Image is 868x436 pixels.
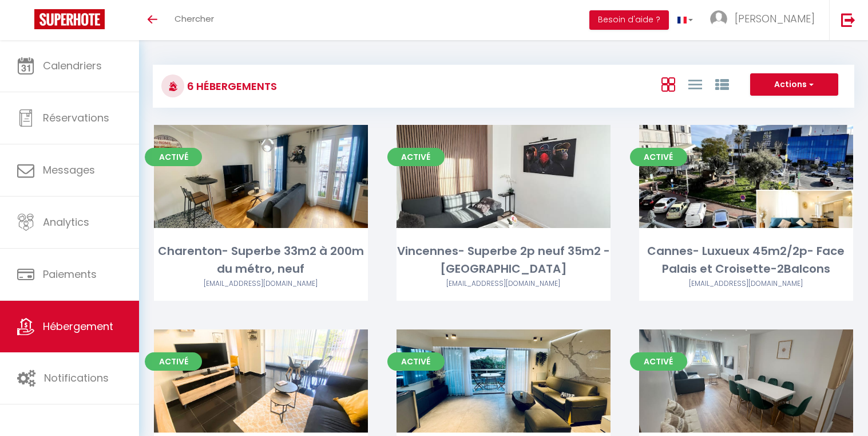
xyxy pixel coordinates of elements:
[154,242,368,278] div: Charenton- Superbe 33m2 à 200m du métro, neuf
[387,148,445,166] span: Activé
[175,13,214,25] span: Chercher
[44,371,109,385] span: Notifications
[630,148,687,166] span: Activé
[639,278,853,289] div: Airbnb
[589,10,669,30] button: Besoin d'aide ?
[715,74,729,93] a: Vue par Groupe
[841,13,855,27] img: logout
[154,278,368,289] div: Airbnb
[43,215,89,229] span: Analytics
[34,9,105,29] img: Super Booking
[688,74,702,93] a: Vue en Liste
[145,352,202,371] span: Activé
[750,73,838,96] button: Actions
[387,352,445,371] span: Activé
[661,74,675,93] a: Vue en Box
[43,267,97,281] span: Paiements
[397,278,611,289] div: Airbnb
[145,148,202,166] span: Activé
[630,352,687,371] span: Activé
[735,11,815,26] span: [PERSON_NAME]
[184,73,277,99] h3: 6 Hébergements
[710,10,727,28] img: ...
[43,111,109,125] span: Réservations
[639,242,853,278] div: Cannes- Luxueux 45m2/2p- Face Palais et Croisette-2Balcons
[43,163,95,177] span: Messages
[43,58,102,73] span: Calendriers
[43,319,113,333] span: Hébergement
[397,242,611,278] div: Vincennes- Superbe 2p neuf 35m2 - [GEOGRAPHIC_DATA]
